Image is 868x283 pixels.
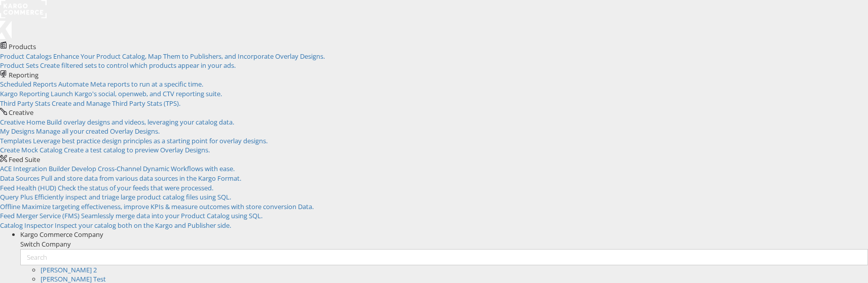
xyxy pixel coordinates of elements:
[20,230,103,239] span: Kargo Commerce Company
[55,221,231,230] span: Inspect your catalog both on the Kargo and Publisher side.
[34,192,231,201] span: Efficiently inspect and triage large product catalog files using SQL.
[47,117,234,127] span: Build overlay designs and videos, leveraging your catalog data.
[71,164,235,173] span: Develop Cross-Channel Dynamic Workflows with ease.
[20,239,868,249] div: Switch Company
[40,61,236,70] span: Create filtered sets to control which products appear in your ads.
[9,155,40,164] span: Feed Suite
[33,136,268,145] span: Leverage best practice design principles as a starting point for overlay designs.
[51,89,222,98] span: Launch Kargo's social, openweb, and CTV reporting suite.
[58,79,203,89] span: Automate Meta reports to run at a specific time.
[36,127,160,136] span: Manage all your created Overlay Designs.
[53,52,325,61] span: Enhance Your Product Catalog, Map Them to Publishers, and Incorporate Overlay Designs.
[41,174,241,183] span: Pull and store data from various data sources in the Kargo Format.
[41,265,97,274] a: [PERSON_NAME] 2
[20,249,868,265] input: Search
[64,145,210,154] span: Create a test catalog to preview Overlay Designs.
[22,202,314,211] span: Maximize targeting effectiveness, improve KPIs & measure outcomes with store conversion Data.
[9,108,33,117] span: Creative
[81,211,262,220] span: Seamlessly merge data into your Product Catalog using SQL.
[52,99,180,108] span: Create and Manage Third Party Stats (TPS).
[58,183,213,192] span: Check the status of your feeds that were processed.
[9,42,36,51] span: Products
[9,70,39,79] span: Reporting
